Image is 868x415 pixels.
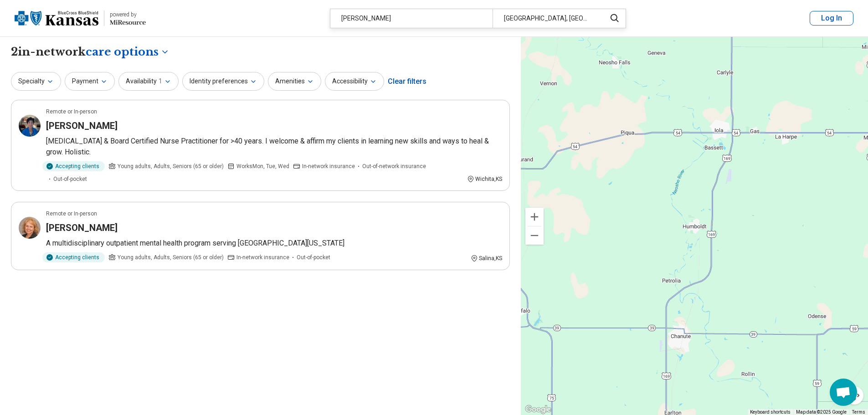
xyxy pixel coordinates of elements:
a: Blue Cross Blue Shield Kansaspowered by [15,7,146,29]
span: In-network insurance [236,253,289,261]
p: [MEDICAL_DATA] & Board Certified Nurse Practitioner for >40 years. I welcome & affirm my clients ... [46,136,502,158]
div: [PERSON_NAME] [330,9,493,28]
button: Amenities [268,72,321,91]
span: Out-of-pocket [297,253,330,261]
div: Accepting clients [42,252,105,262]
img: Blue Cross Blue Shield Kansas [15,7,98,29]
button: Specialty [11,72,61,91]
p: A multidisciplinary outpatient mental health program serving [GEOGRAPHIC_DATA][US_STATE] [46,238,502,249]
div: [GEOGRAPHIC_DATA], [GEOGRAPHIC_DATA] [493,9,601,28]
button: Availability1 [118,72,179,91]
button: Payment [65,72,115,91]
p: Remote or In-person [46,210,97,218]
div: Clear filters [388,71,426,92]
div: powered by [110,10,146,19]
h3: [PERSON_NAME] [46,119,118,132]
a: Terms [852,410,865,415]
button: Log In [810,11,853,26]
button: Zoom out [525,226,544,245]
button: Zoom in [525,208,544,226]
span: Works Mon, Tue, Wed [236,162,289,170]
div: Accepting clients [42,161,105,171]
p: Remote or In-person [46,108,97,116]
span: 1 [159,77,162,86]
span: care options [86,44,159,60]
button: Accessibility [325,72,384,91]
div: Wichita , KS [467,175,502,183]
button: Care options [86,44,169,60]
span: Out-of-network insurance [362,162,426,170]
span: Young adults, Adults, Seniors (65 or older) [118,253,224,261]
span: Young adults, Adults, Seniors (65 or older) [118,162,224,170]
a: Open chat [830,379,857,406]
h1: 2 in-network [11,44,169,60]
span: In-network insurance [302,162,355,170]
h3: [PERSON_NAME] [46,221,118,234]
span: Out-of-pocket [53,175,87,183]
div: Salina , KS [471,254,502,262]
button: Identity preferences [182,72,264,91]
span: Map data ©2025 Google [796,410,847,415]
